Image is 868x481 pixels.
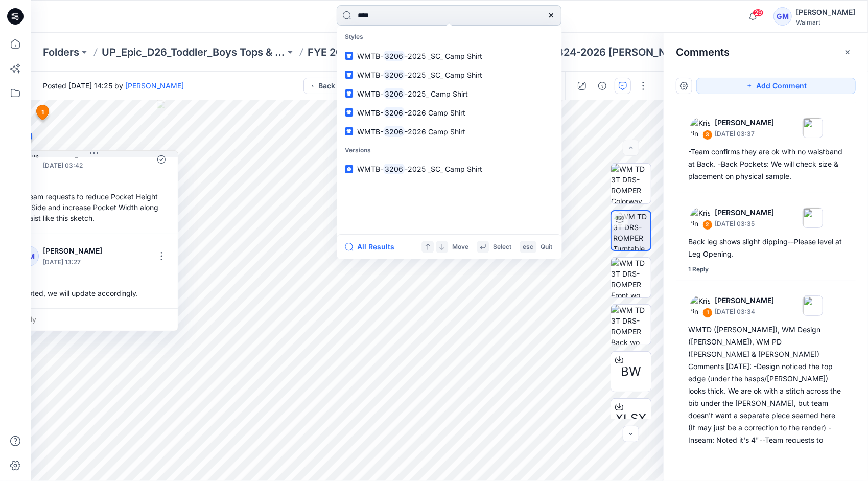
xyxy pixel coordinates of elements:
mark: 3206 [383,88,405,100]
p: [DATE] 03:42 [43,161,126,171]
span: -2025 _SC_ Camp Shirt [405,165,482,173]
div: 3 [702,130,713,140]
div: 1 Reply [688,264,709,274]
span: WMTB- [357,71,383,79]
span: -2026 Camp Shirt [405,108,465,117]
mark: 3206 [383,163,405,175]
span: WMTB- [357,52,383,60]
a: [PERSON_NAME] [125,81,184,90]
p: Styles [339,28,559,47]
a: WMTB-3206-2025 _SC_ Camp Shirt [339,47,559,65]
div: WMTD ([PERSON_NAME]), WM Design ([PERSON_NAME]), WM PD ([PERSON_NAME] & [PERSON_NAME]) Comments [... [688,324,843,459]
img: WM TD 3T DRS-ROMPER Front wo Avatar [611,258,651,297]
p: esc [523,242,533,253]
button: All Results [345,241,401,253]
div: -Team requests to reduce Pocket Height at Side and increase Pocket Width along Waist like this sk... [18,187,170,227]
h2: Comments [676,46,730,58]
a: WMTB-3206-2025_ Camp Shirt [339,84,559,103]
a: WMTB-3206-2026 Camp Shirt [339,103,559,122]
img: Kristin Veit [690,208,711,228]
mark: 3206 [383,69,405,81]
span: WMTB- [357,108,383,117]
p: Quit [541,242,552,253]
div: Back leg shows slight dipping--Please level at Leg Opening. [688,236,843,260]
a: FYE 2027 S2 UP Epic D26 Toddler Boy Tops & Bottoms [308,45,491,59]
mark: 3206 [383,50,405,62]
p: WMTB-3824-2026 [PERSON_NAME] [513,45,693,59]
span: Posted [DATE] 14:25 by [43,80,184,91]
p: Move [452,242,468,253]
span: -2025 _SC_ Camp Shirt [405,52,482,60]
button: Details [594,78,611,94]
span: 1 [41,108,44,117]
div: Noted, we will update accordingly. [18,284,170,303]
p: [PERSON_NAME] [43,245,110,257]
a: WMTB-3206-2025 _SC_ Camp Shirt [339,65,559,84]
div: Walmart [796,18,855,26]
span: -2025_ Camp Shirt [405,89,468,98]
div: [PERSON_NAME] [796,6,855,18]
span: WMTB- [357,165,383,173]
p: [PERSON_NAME] [715,207,774,219]
span: WMTB- [357,127,383,136]
mark: 3206 [383,126,405,138]
button: Add Comment [696,78,856,94]
img: WM TD 3T DRS-ROMPER Turntable with Avatar [614,211,650,250]
p: [PERSON_NAME] [715,117,774,129]
a: Folders [43,45,79,59]
p: Versions [339,141,559,160]
span: WMTB- [357,89,383,98]
img: WM TD 3T DRS-ROMPER Colorway wo Avatar [611,164,651,203]
div: Reply [10,308,178,331]
div: GM [773,7,792,26]
p: [DATE] 03:37 [715,129,774,139]
p: [DATE] 03:35 [715,219,774,229]
mark: 3206 [383,107,405,119]
div: 2 [702,220,713,230]
p: [DATE] 03:34 [715,307,774,317]
img: Kristin Veit [690,118,711,138]
p: [DATE] 13:27 [43,257,110,267]
button: Back to Current Version [303,78,409,94]
span: 29 [753,9,764,17]
a: WMTB-3206-2026 Camp Shirt [339,122,559,141]
div: -Team confirms they are ok with no waistband at Back. -Back Pockets: We will check size & placeme... [688,146,843,182]
a: UP_Epic_D26_Toddler_Boys Tops & Bottoms [102,45,285,59]
p: [PERSON_NAME] [715,294,774,307]
span: BW [621,362,641,381]
span: -2026 Camp Shirt [405,127,465,136]
span: -2025 _SC_ Camp Shirt [405,71,482,79]
img: Kristin Veit [690,295,711,316]
div: 1 [702,308,713,318]
a: WMTB-3206-2025 _SC_ Camp Shirt [339,159,559,178]
img: WM TD 3T DRS-ROMPER Back wo Avatar [611,305,651,345]
p: Select [493,242,511,253]
span: XLSX [616,409,647,428]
